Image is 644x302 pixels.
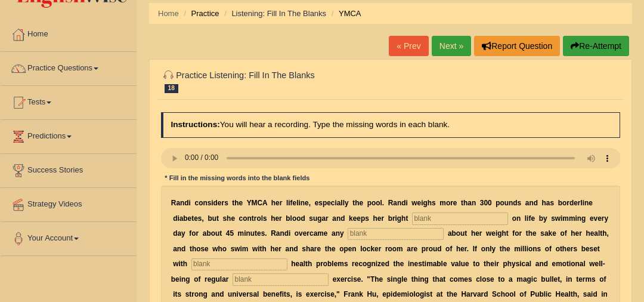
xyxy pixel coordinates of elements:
[497,229,501,238] b: g
[183,214,187,223] b: b
[326,214,329,223] b: r
[331,199,335,207] b: c
[261,229,265,238] b: s
[276,229,280,238] b: a
[560,229,564,238] b: o
[256,214,261,223] b: o
[232,199,234,207] b: t
[1,86,137,116] a: Tests
[199,199,203,207] b: o
[589,199,593,207] b: e
[590,229,595,238] b: e
[604,214,608,223] b: y
[265,229,267,238] b: .
[421,199,423,207] b: i
[218,245,222,253] b: h
[1,154,137,184] a: Success Stories
[321,214,326,223] b: a
[258,245,259,253] b: i
[574,199,578,207] b: e
[411,199,417,207] b: w
[579,229,582,238] b: r
[598,229,600,238] b: l
[188,214,192,223] b: e
[317,229,324,238] b: m
[365,214,369,223] b: s
[602,229,606,238] b: h
[484,199,488,207] b: 0
[177,245,181,253] b: n
[405,199,407,207] b: i
[231,245,235,253] b: s
[262,199,267,207] b: A
[301,214,305,223] b: d
[597,214,602,223] b: e
[227,214,231,223] b: h
[353,214,357,223] b: e
[286,245,290,253] b: a
[327,199,331,207] b: e
[525,214,527,223] b: l
[299,199,301,207] b: i
[313,214,317,223] b: u
[219,229,222,238] b: t
[543,214,547,223] b: y
[539,214,543,223] b: b
[496,199,500,207] b: p
[1,52,137,82] a: Practice Questions
[315,199,319,207] b: e
[453,199,457,207] b: e
[463,199,467,207] b: h
[208,214,212,223] b: b
[257,229,261,238] b: e
[373,214,377,223] b: h
[550,199,554,207] b: s
[196,245,200,253] b: o
[293,245,298,253] b: d
[446,199,450,207] b: o
[361,214,365,223] b: p
[506,229,509,238] b: t
[602,214,605,223] b: r
[1,120,137,150] a: Predictions
[479,229,482,238] b: r
[527,214,528,223] b: i
[519,229,522,238] b: r
[526,229,528,238] b: t
[575,229,580,238] b: e
[577,214,581,223] b: n
[491,229,496,238] b: e
[271,214,275,223] b: h
[1,188,137,218] a: Strategy Videos
[161,173,314,183] div: * Fill in the missing words into the blank fields
[309,199,311,207] b: ,
[562,199,566,207] b: o
[544,229,549,238] b: a
[571,229,575,238] b: h
[203,229,207,238] b: a
[254,214,257,223] b: r
[336,229,340,238] b: n
[243,214,247,223] b: o
[306,229,309,238] b: r
[303,229,307,238] b: e
[317,214,321,223] b: g
[496,229,497,238] b: i
[352,199,355,207] b: t
[501,229,506,238] b: h
[280,229,284,238] b: n
[289,245,293,253] b: n
[323,199,327,207] b: p
[195,199,199,207] b: c
[270,245,274,253] b: h
[296,214,301,223] b: o
[525,199,530,207] b: a
[339,245,343,253] b: o
[340,214,345,223] b: d
[1,18,137,48] a: Home
[222,214,227,223] b: s
[488,199,492,207] b: 0
[393,199,397,207] b: a
[371,199,376,207] b: o
[471,229,475,238] b: h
